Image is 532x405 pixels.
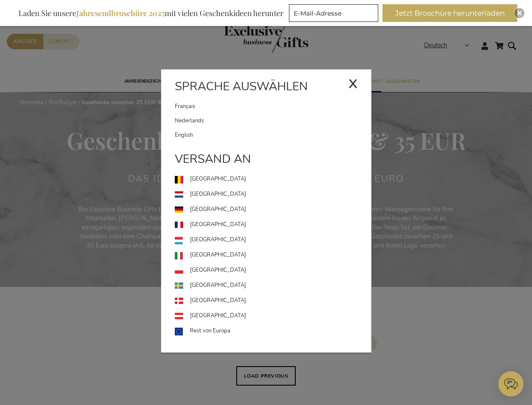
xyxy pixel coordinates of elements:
[517,11,522,16] img: Close
[175,324,371,339] a: Rest von Europa
[175,187,371,202] a: [GEOGRAPHIC_DATA]
[175,202,371,217] a: [GEOGRAPHIC_DATA]
[498,371,524,397] iframe: belco-activator-frame
[289,4,381,24] form: marketing offers and promotions
[175,308,371,324] a: [GEOGRAPHIC_DATA]
[175,113,371,128] a: Nederlands
[514,8,524,18] div: Close
[76,8,165,18] b: Jahresendbroschüre 2025
[175,128,371,142] a: English
[175,172,371,187] a: [GEOGRAPHIC_DATA]
[161,151,371,172] div: Versand an
[175,232,371,248] a: [GEOGRAPHIC_DATA]
[175,263,371,278] a: [GEOGRAPHIC_DATA]
[289,4,378,22] input: E-Mail-Adresse
[15,4,287,22] div: Laden Sie unsere mit vielen Geschenkideen herunter
[175,99,348,113] a: Français
[175,248,371,263] a: [GEOGRAPHIC_DATA]
[175,217,371,232] a: [GEOGRAPHIC_DATA]
[161,78,371,99] div: Sprache auswählen
[175,278,371,293] a: [GEOGRAPHIC_DATA]
[348,70,358,95] div: x
[382,4,517,22] button: Jetzt Broschüre herunterladen
[175,293,371,308] a: [GEOGRAPHIC_DATA]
